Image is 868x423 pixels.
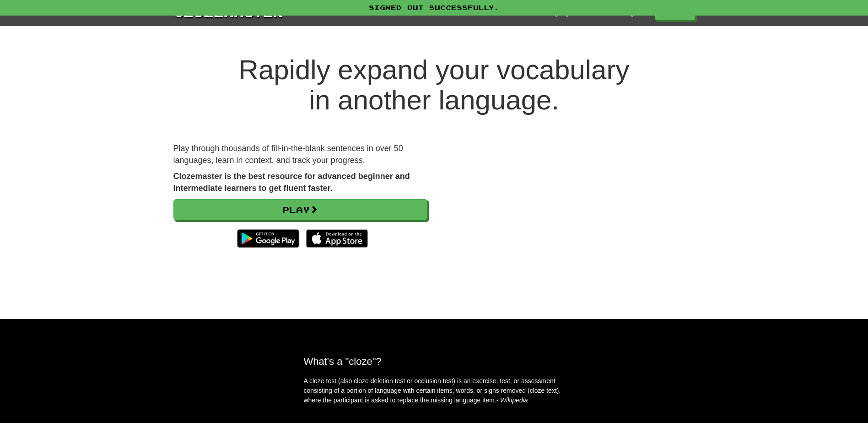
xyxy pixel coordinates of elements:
img: Get it on Google Play [232,225,303,252]
img: Download_on_the_App_Store_Badge_US-UK_135x40-25178aeef6eb6b83b96f5f2d004eda3bffbb37122de64afbaef7... [306,229,368,248]
h2: What's a "cloze"? [304,356,565,367]
a: Play [173,199,427,220]
p: Play through thousands of fill-in-the-blank sentences in over 50 languages, learn in context, and... [173,143,427,166]
p: A cloze test (also cloze deletion test or occlusion test) is an exercise, test, or assessment con... [304,376,565,405]
em: - Wikipedia [496,396,528,404]
strong: Clozemaster is the best resource for advanced beginner and intermediate learners to get fluent fa... [173,172,410,193]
